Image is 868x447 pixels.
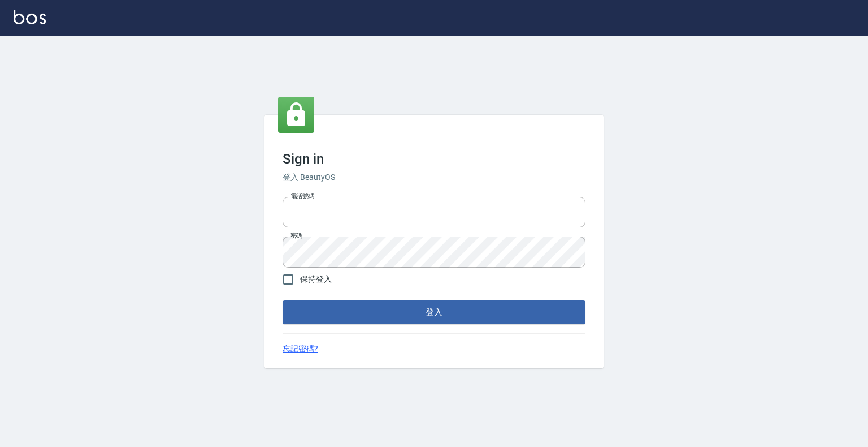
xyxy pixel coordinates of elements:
button: 登入 [283,300,585,324]
img: Logo [14,10,46,24]
span: 保持登入 [300,273,332,285]
h6: 登入 BeautyOS [283,171,585,183]
label: 電話號碼 [290,192,314,200]
label: 密碼 [290,231,302,240]
h3: Sign in [283,151,585,167]
a: 忘記密碼? [283,343,318,355]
